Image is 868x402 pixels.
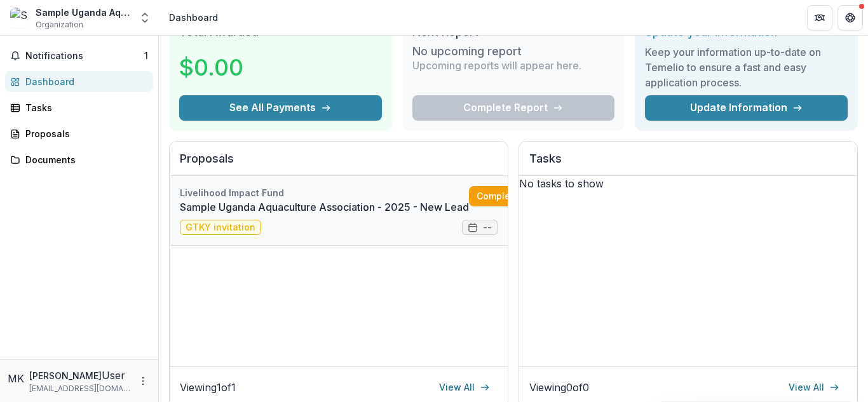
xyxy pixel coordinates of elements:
div: Dashboard [25,75,143,88]
span: Organization [36,19,83,30]
a: Documents [5,149,153,170]
h2: Proposals [180,152,498,176]
p: [PERSON_NAME] [29,369,102,382]
a: Update Information [645,95,848,121]
span: 1 [144,50,148,61]
a: Proposals [5,123,153,144]
p: User [102,368,125,383]
h3: Keep your information up-to-date on Temelio to ensure a fast and easy application process. [645,44,848,90]
button: Get Help [837,5,863,30]
a: View All [781,377,847,398]
h2: Tasks [529,152,847,176]
p: No tasks to show [519,176,857,191]
p: Viewing 1 of 1 [180,380,236,395]
div: Sample Uganda Aquaculture Association [36,6,131,19]
p: [EMAIL_ADDRESS][DOMAIN_NAME] [29,383,130,394]
p: Upcoming reports will appear here. [412,58,581,73]
div: Documents [25,153,143,166]
a: Dashboard [5,71,153,92]
a: Complete [469,186,542,206]
h3: $0.00 [179,50,243,84]
button: Open entity switcher [136,5,154,30]
div: Dashboard [169,11,218,24]
button: Partners [807,5,832,30]
a: View All [431,377,498,398]
a: Tasks [5,97,153,118]
span: Notifications [25,51,144,62]
h3: No upcoming report [412,44,522,58]
div: Michael Kintu [8,371,24,386]
button: See All Payments [179,95,382,121]
button: More [135,373,151,389]
nav: breadcrumb [164,8,223,27]
div: Tasks [25,101,143,114]
div: Proposals [25,127,143,140]
img: Sample Uganda Aquaculture Association [10,8,31,28]
a: Sample Uganda Aquaculture Association - 2025 - New Lead [180,199,469,215]
p: Viewing 0 of 0 [529,380,589,395]
button: Notifications1 [5,46,153,66]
